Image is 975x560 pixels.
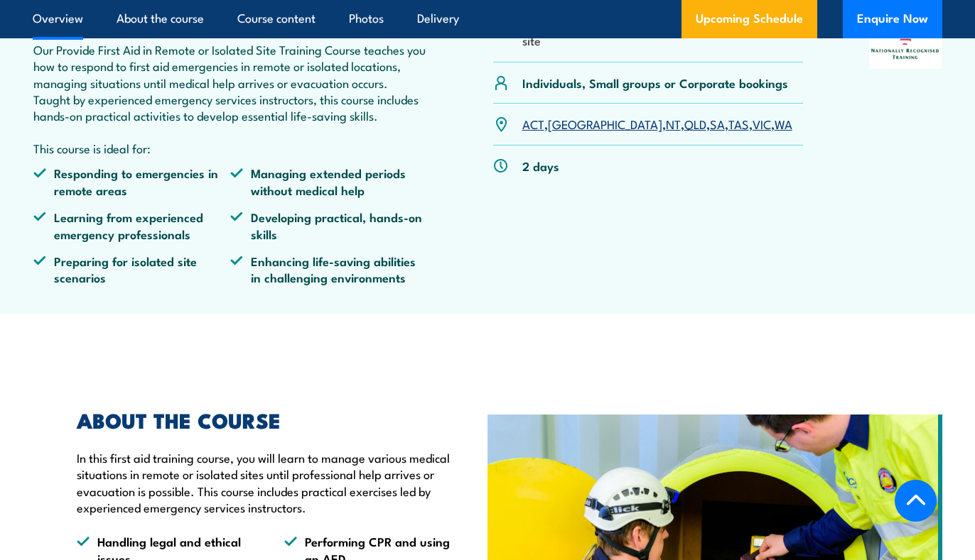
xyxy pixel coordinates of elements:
[522,116,792,132] p: , , , , , , ,
[728,115,749,132] a: TAS
[77,449,466,516] p: In this first aid training course, you will learn to manage various medical situations in remote ...
[230,209,427,242] li: Developing practical, hands-on skills
[522,115,544,132] a: ACT
[522,75,788,91] p: Individuals, Small groups or Corporate bookings
[230,253,427,286] li: Enhancing life-saving abilities in challenging environments
[684,115,706,132] a: QLD
[33,165,230,198] li: Responding to emergencies in remote areas
[77,410,466,429] h2: ABOUT THE COURSE
[548,115,662,132] a: [GEOGRAPHIC_DATA]
[33,209,230,242] li: Learning from experienced emergency professionals
[522,158,559,174] p: 2 days
[522,15,803,48] li: HLTAID013 Provide first aid in remote or isolated site
[775,115,792,132] a: WA
[33,41,427,124] p: Our Provide First Aid in Remote or Isolated Site Training Course teaches you how to respond to fi...
[230,165,427,198] li: Managing extended periods without medical help
[753,115,771,132] a: VIC
[666,115,681,132] a: NT
[33,140,427,156] p: This course is ideal for:
[33,253,230,286] li: Preparing for isolated site scenarios
[710,115,725,132] a: SA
